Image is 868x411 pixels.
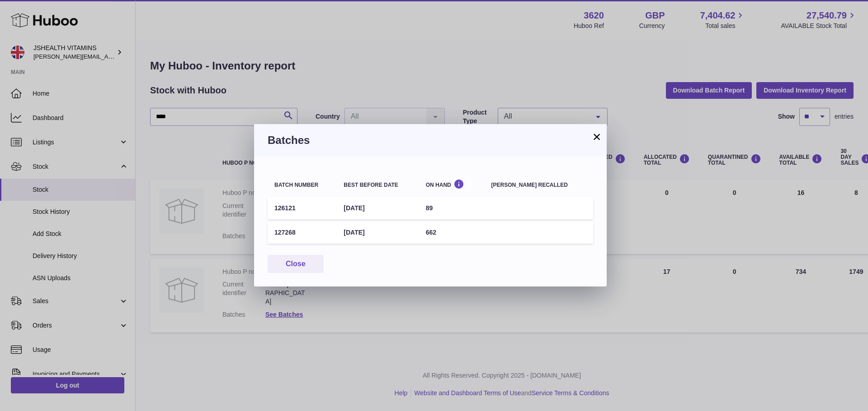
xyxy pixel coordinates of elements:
[591,131,602,142] button: ×
[344,182,412,188] div: Best before date
[337,197,419,219] td: [DATE]
[419,197,485,219] td: 89
[491,182,586,188] div: [PERSON_NAME] recalled
[337,222,419,244] td: [DATE]
[268,222,337,244] td: 127268
[268,255,324,273] button: Close
[268,133,593,148] h3: Batches
[426,179,478,188] div: On Hand
[268,197,337,219] td: 126121
[274,182,330,188] div: Batch number
[419,222,485,244] td: 662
